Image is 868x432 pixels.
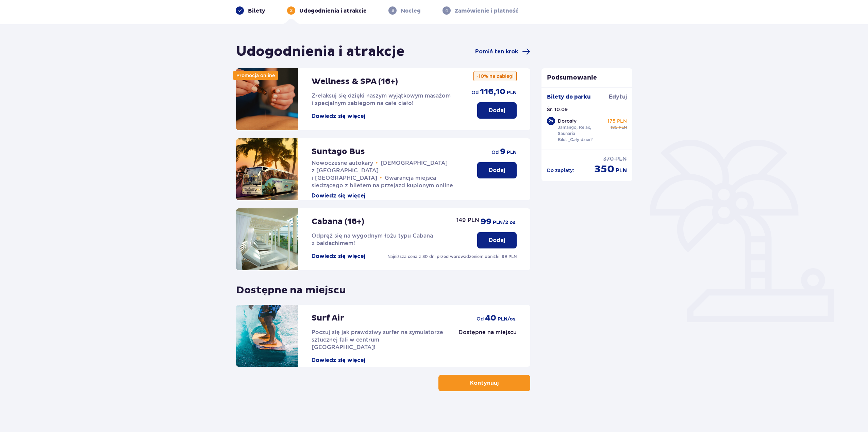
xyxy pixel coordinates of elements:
[507,89,517,96] p: PLN
[236,278,346,297] p: Dostępne na miejscu
[547,106,568,113] p: Śr. 10.09
[477,102,517,119] button: Dodaj
[619,124,627,131] p: PLN
[489,237,505,244] p: Dodaj
[477,232,517,248] button: Dodaj
[489,167,505,174] p: Dodaj
[547,93,591,101] p: Bilety do parku
[312,313,344,323] p: Surf Air
[489,107,505,114] p: Dodaj
[290,7,293,14] p: 2
[456,217,479,224] p: 149 PLN
[607,118,627,124] p: 175 PLN
[455,7,518,15] p: Zamówienie i płatność
[312,76,398,87] p: Wellness & SPA (16+)
[547,167,574,174] p: Do zapłaty :
[387,254,517,260] p: Najniższa cena z 30 dni przed wprowadzeniem obniżki: 99 PLN
[312,217,364,227] p: Cabana (16+)
[236,305,298,367] img: attraction
[477,162,517,178] button: Dodaj
[477,315,484,322] p: od
[438,375,530,391] button: Kontynuuj
[248,7,265,15] p: Bilety
[401,7,421,15] p: Nocleg
[236,208,298,270] img: attraction
[498,316,517,323] p: PLN /os.
[312,357,365,364] button: Dowiedz się więcej
[236,43,404,60] h1: Udogodnienia i atrakcje
[445,7,448,14] p: 4
[299,7,367,15] p: Udogodnienia i atrakcje
[558,137,594,143] p: Bilet „Cały dzień”
[603,155,614,163] p: 370
[312,160,448,181] span: [DEMOGRAPHIC_DATA] z [GEOGRAPHIC_DATA] i [GEOGRAPHIC_DATA]
[616,167,627,174] p: PLN
[491,149,499,156] p: od
[458,329,517,336] p: Dostępne na miejscu
[615,155,627,163] p: PLN
[312,113,365,120] button: Dowiedz się więcej
[312,253,365,260] button: Dowiedz się więcej
[500,146,505,157] p: 9
[558,124,605,137] p: Jamango, Relax, Saunaria
[558,118,577,124] p: Dorosły
[473,71,517,81] p: -10% na zabiegi
[376,160,378,167] span: •
[609,93,627,101] a: Edytuj
[471,89,479,96] p: od
[233,71,278,80] div: Promocja online
[312,92,451,106] span: Zrelaksuj się dzięki naszym wyjątkowym masażom i specjalnym zabiegom na całe ciało!
[480,87,505,97] p: 116,10
[485,313,496,323] p: 40
[236,138,298,200] img: attraction
[380,175,382,182] span: •
[312,192,365,200] button: Dowiedz się więcej
[312,160,373,166] span: Nowoczesne autokary
[475,48,530,56] a: Pomiń ten krok
[611,124,617,131] p: 185
[236,68,298,130] img: attraction
[547,117,555,125] div: 2 x
[594,163,614,176] p: 350
[481,217,491,227] p: 99
[541,74,633,82] p: Podsumowanie
[312,232,433,246] span: Odpręż się na wygodnym łożu typu Cabana z baldachimem!
[493,219,517,226] p: PLN /2 os.
[470,379,499,387] p: Kontynuuj
[507,149,517,156] p: PLN
[391,7,394,14] p: 3
[475,48,518,55] span: Pomiń ten krok
[312,146,365,157] p: Suntago Bus
[312,329,443,350] span: Poczuj się jak prawdziwy surfer na symulatorze sztucznej fali w centrum [GEOGRAPHIC_DATA]!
